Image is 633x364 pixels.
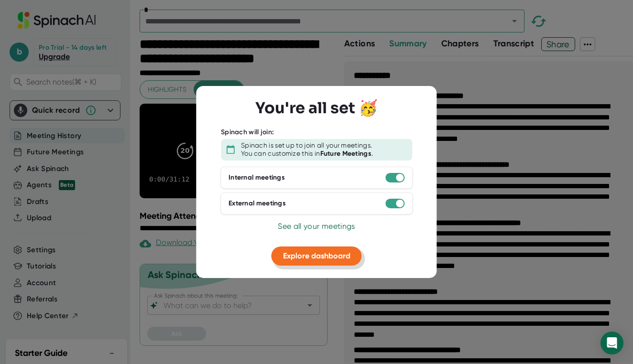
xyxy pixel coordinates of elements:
h3: You're all set 🥳 [255,99,378,117]
div: External meetings [229,199,286,208]
span: Explore dashboard [283,251,350,260]
div: Spinach will join: [221,128,274,137]
button: Explore dashboard [272,246,362,265]
span: See all your meetings [278,221,355,230]
div: Internal meetings [229,173,285,182]
b: Future Meetings [320,150,372,158]
button: See all your meetings [278,220,355,232]
div: Spinach is set up to join all your meetings. [241,141,372,150]
div: Open Intercom Messenger [600,332,623,354]
div: You can customize this in . [241,150,373,158]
